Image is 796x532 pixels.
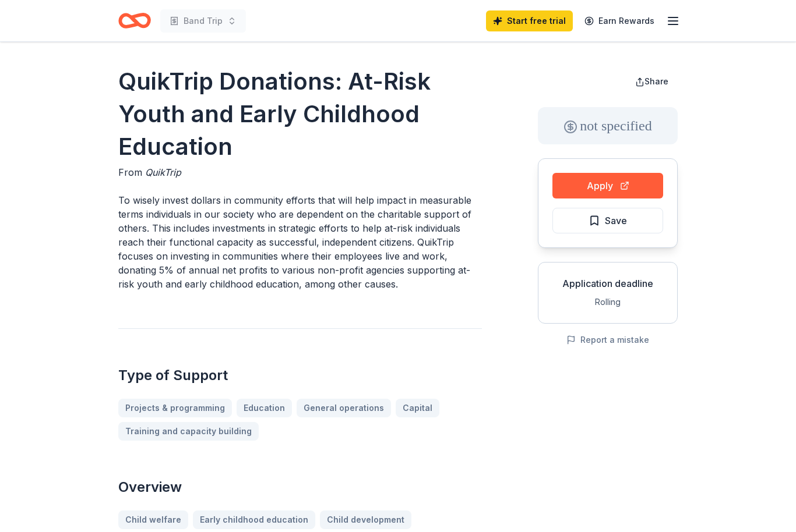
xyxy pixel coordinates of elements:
a: Projects & programming [118,399,232,417]
div: Rolling [548,295,668,309]
h2: Overview [118,478,482,496]
button: Report a mistake [566,333,649,347]
a: Training and capacity building [118,422,259,441]
div: Application deadline [548,276,668,290]
a: Home [118,7,151,34]
button: Band Trip [160,9,246,33]
span: Share [644,76,668,86]
span: Save [605,213,627,228]
div: From [118,165,482,179]
h2: Type of Support [118,366,482,385]
span: Band Trip [184,14,223,28]
button: Apply [552,173,663,198]
button: Save [552,208,663,233]
h1: QuikTrip Donations: At-Risk Youth and Early Childhood Education [118,65,482,163]
a: General operations [297,399,391,417]
p: To wisely invest dollars in community efforts that will help impact in measurable terms individua... [118,193,482,291]
a: Earn Rewards [577,10,661,31]
a: Education [237,399,292,417]
button: Share [626,70,678,93]
a: Start free trial [486,10,573,31]
span: QuikTrip [145,166,181,178]
div: not specified [538,107,678,144]
a: Capital [396,399,439,417]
